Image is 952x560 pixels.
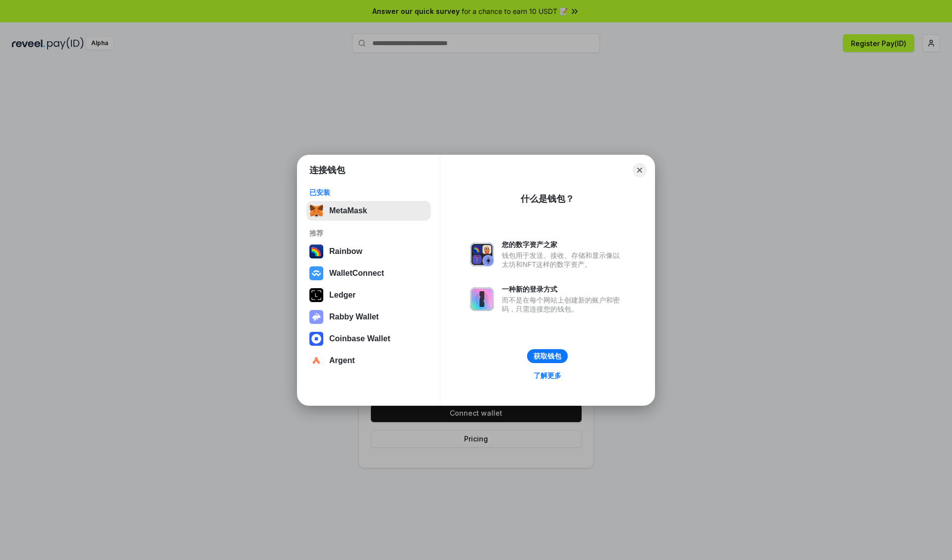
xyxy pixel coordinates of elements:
[306,285,431,305] button: Ledger
[527,349,568,363] button: 获取钱包
[534,352,561,361] div: 获取钱包
[470,287,494,311] img: svg+xml,%3Csvg%20xmlns%3D%22http%3A%2F%2Fwww.w3.org%2F2000%2Fsvg%22%20fill%3D%22none%22%20viewBox...
[502,240,625,249] div: 您的数字资产之家
[309,288,323,302] img: svg+xml,%3Csvg%20xmlns%3D%22http%3A%2F%2Fwww.w3.org%2F2000%2Fsvg%22%20width%3D%2228%22%20height%3...
[309,188,428,197] div: 已安装
[309,266,323,280] img: svg+xml,%3Csvg%20width%3D%2228%22%20height%3D%2228%22%20viewBox%3D%220%200%2028%2028%22%20fill%3D...
[329,206,367,215] div: MetaMask
[329,269,384,278] div: WalletConnect
[633,163,647,177] button: Close
[502,251,625,269] div: 钱包用于发送、接收、存储和显示像以太坊和NFT这样的数字资产。
[502,285,625,294] div: 一种新的登录方式
[309,164,345,176] h1: 连接钱包
[306,329,431,349] button: Coinbase Wallet
[309,332,323,346] img: svg+xml,%3Csvg%20width%3D%2228%22%20height%3D%2228%22%20viewBox%3D%220%200%2028%2028%22%20fill%3D...
[329,247,362,256] div: Rainbow
[309,245,323,258] img: svg+xml,%3Csvg%20width%3D%22120%22%20height%3D%22120%22%20viewBox%3D%220%200%20120%20120%22%20fil...
[306,263,431,283] button: WalletConnect
[329,312,379,321] div: Rabby Wallet
[502,296,625,313] div: 而不是在每个网站上创建新的账户和密码，只需连接您的钱包。
[306,242,431,261] button: Rainbow
[306,307,431,327] button: Rabby Wallet
[306,201,431,221] button: MetaMask
[309,310,323,324] img: svg+xml,%3Csvg%20xmlns%3D%22http%3A%2F%2Fwww.w3.org%2F2000%2Fsvg%22%20fill%3D%22none%22%20viewBox...
[470,243,494,266] img: svg+xml,%3Csvg%20xmlns%3D%22http%3A%2F%2Fwww.w3.org%2F2000%2Fsvg%22%20fill%3D%22none%22%20viewBox...
[521,193,574,205] div: 什么是钱包？
[309,354,323,368] img: svg+xml,%3Csvg%20width%3D%2228%22%20height%3D%2228%22%20viewBox%3D%220%200%2028%2028%22%20fill%3D...
[309,204,323,218] img: svg+xml,%3Csvg%20fill%3D%22none%22%20height%3D%2233%22%20viewBox%3D%220%200%2035%2033%22%20width%...
[329,291,356,300] div: Ledger
[329,356,355,365] div: Argent
[329,334,390,343] div: Coinbase Wallet
[309,229,428,238] div: 推荐
[306,351,431,371] button: Argent
[534,371,561,380] div: 了解更多
[528,369,567,382] a: 了解更多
